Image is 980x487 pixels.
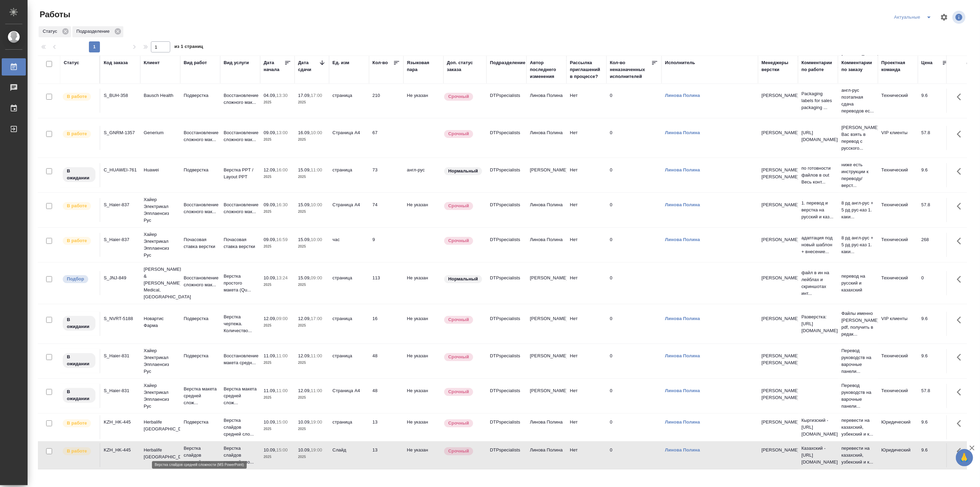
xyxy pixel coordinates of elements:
a: Линова Полина [665,447,700,453]
a: Линова Полина [665,93,700,98]
p: 2025 [298,243,326,250]
p: Huawei [144,167,177,173]
div: Дата начала [264,59,284,73]
p: англ-рус поэтапная сдача переводов ес... [841,87,875,115]
div: Можно подбирать исполнителей [62,275,96,284]
div: C_HUAWEI-761 [104,167,137,173]
td: 13 [369,443,404,467]
td: Страница А4 [329,198,369,222]
p: 10.09, [264,275,276,280]
p: Разверстка: [URL][DOMAIN_NAME].. [802,314,835,334]
td: Нет [566,384,606,408]
td: Не указан [404,312,443,336]
p: [PERSON_NAME] [762,236,795,243]
td: Технический [878,198,918,222]
td: Не указан [404,89,443,113]
td: DTPspecialists [487,89,527,113]
td: VIP клиенты [878,312,918,336]
p: [PERSON_NAME] [762,92,795,99]
div: KZH_HK-445 [104,419,137,426]
p: Статус [43,28,60,35]
p: Кыргизский - [URL][DOMAIN_NAME].. [802,417,835,438]
p: 11:00 [311,388,322,393]
div: split button [892,12,936,23]
button: Здесь прячутся важные кнопки [953,349,969,366]
p: [URL][DOMAIN_NAME].. [802,129,835,143]
p: Восстановление сложного мак... [184,201,217,215]
p: Подбор [67,276,84,282]
td: Технический [878,271,918,295]
p: 12.09, [298,353,311,358]
p: В работе [67,420,87,427]
td: 9.6 [918,415,952,439]
p: В работе [67,130,87,137]
p: 2025 [298,173,326,180]
p: [PERSON_NAME] [762,129,795,136]
p: ниже есть инструкции к переводу/верст... [841,161,875,189]
p: 13:30 [276,93,288,98]
p: 2025 [298,426,326,433]
a: Линова Полина [665,388,700,393]
p: 1. перевод и верстка на русский и каз... [802,200,835,220]
td: DTPspecialists [487,163,527,187]
p: 2025 [298,281,326,288]
button: 🙏 [956,449,973,466]
p: Generium [144,129,177,136]
p: 2025 [264,136,291,143]
td: англ-рус [404,163,443,187]
div: Автор последнего изменения [530,59,563,80]
td: Нет [566,89,606,113]
div: Клиент [144,59,160,66]
a: Линова Полина [665,167,700,172]
p: Подверстка [184,167,217,173]
p: Восстановление сложного мак... [184,275,217,288]
div: Исполнитель выполняет работу [62,201,96,211]
td: 9.6 [918,163,952,187]
td: 57.8 [918,384,952,408]
td: 0 [606,443,662,467]
p: В ожидании [67,388,91,402]
div: Вид услуги [224,59,249,66]
p: 2025 [264,281,291,288]
td: 0 [918,271,952,295]
p: [PERSON_NAME], [PERSON_NAME] [762,167,795,180]
p: Подразделение [76,28,112,35]
p: Восстановление сложного мак... [224,201,257,215]
p: Herbalife [GEOGRAPHIC_DATA] [144,419,177,433]
button: Здесь прячутся важные кнопки [953,443,969,460]
td: DTPspecialists [487,233,527,257]
td: Юридический [878,443,918,467]
td: 67 [369,126,404,150]
p: Почасовая ставка верстки [184,236,217,250]
td: DTPspecialists [487,349,527,373]
p: 09.09, [264,237,276,242]
td: Нет [566,163,606,187]
td: Нет [566,415,606,439]
td: 0 [606,384,662,408]
p: Восстановление сложного мак... [184,129,217,143]
td: Линова Полина [527,415,566,439]
td: Технический [878,89,918,113]
p: 17.09, [298,93,311,98]
td: Технический [878,349,918,373]
div: Статус [39,26,71,37]
td: DTPspecialists [487,443,527,467]
button: Здесь прячутся важные кнопки [953,198,969,215]
p: Верстка PPT / Layout PPT [224,167,257,180]
p: Срочный [448,316,469,323]
td: 0 [606,415,662,439]
td: 9.6 [918,312,952,336]
p: Срочный [448,130,469,137]
p: Верстка чертежа. Количество... [224,314,257,334]
p: 12.09, [298,388,311,393]
td: час [329,233,369,257]
td: 48 [369,349,404,373]
td: 0 [606,163,662,187]
p: 2025 [264,394,291,401]
div: S_Haier-831 [104,352,137,359]
a: Линова Полина [665,419,700,425]
p: [PERSON_NAME], [PERSON_NAME] [762,352,795,366]
p: 09:00 [276,316,288,321]
p: 16.09, [298,130,311,135]
p: [PERSON_NAME] Вас взять в перевод с русского... [841,124,875,152]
